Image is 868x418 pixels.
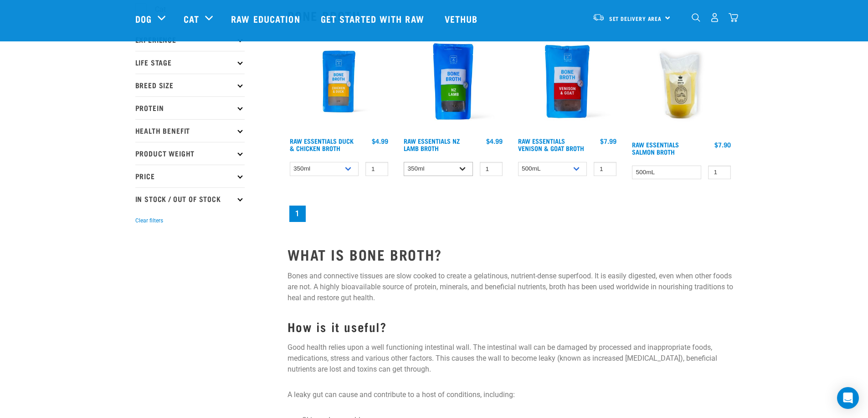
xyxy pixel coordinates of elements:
a: Cat [184,12,199,25]
input: 1 [365,162,388,176]
p: A leaky gut can cause and contribute to a host of conditions, including: [288,389,733,400]
a: Dog [135,12,152,25]
a: Vethub [436,0,489,37]
div: $4.99 [372,137,388,145]
img: Salmon Broth [630,30,733,136]
p: Product Weight [135,142,245,165]
a: Raw Essentials Duck & Chicken Broth [290,139,354,150]
div: $4.99 [486,137,503,145]
p: Life Stage [135,51,245,74]
p: Bones and connective tissues are slow cooked to create a gelatinous, nutrient-dense superfood. It... [288,271,733,303]
h3: How is it useful? [288,320,733,334]
p: In Stock / Out Of Stock [135,187,245,210]
p: Good health relies upon a well functioning intestinal wall. The intestinal wall can be damaged by... [288,342,733,375]
span: Set Delivery Area [609,17,662,20]
img: Raw Essentials Venison Goat Novel Protein Hypoallergenic Bone Broth Cats & Dogs [516,30,619,133]
div: Open Intercom Messenger [837,387,859,409]
p: Protein [135,96,245,119]
a: Raw Education [222,0,311,37]
img: home-icon-1@2x.png [692,13,700,22]
img: van-moving.png [592,13,605,21]
p: Health Benefit [135,119,245,142]
button: Clear filters [135,217,163,225]
div: $7.90 [714,141,731,148]
img: RE Product Shoot 2023 Nov8793 1 [288,30,391,133]
div: $7.99 [600,137,616,145]
input: 1 [480,162,503,176]
h2: WHAT IS BONE BROTH? [288,246,733,262]
img: user.png [710,13,719,22]
p: Breed Size [135,74,245,96]
p: Price [135,165,245,187]
a: Raw Essentials Venison & Goat Broth [518,139,584,150]
img: home-icon@2x.png [729,13,738,22]
a: Raw Essentials NZ Lamb Broth [404,139,460,150]
a: Get started with Raw [312,0,436,37]
img: Raw Essentials New Zealand Lamb Bone Broth For Cats & Dogs [401,30,505,133]
a: Raw Essentials Salmon Broth [632,143,679,153]
input: 1 [708,166,731,180]
nav: pagination [288,204,733,224]
input: 1 [594,162,616,176]
a: Page 1 [289,206,306,222]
